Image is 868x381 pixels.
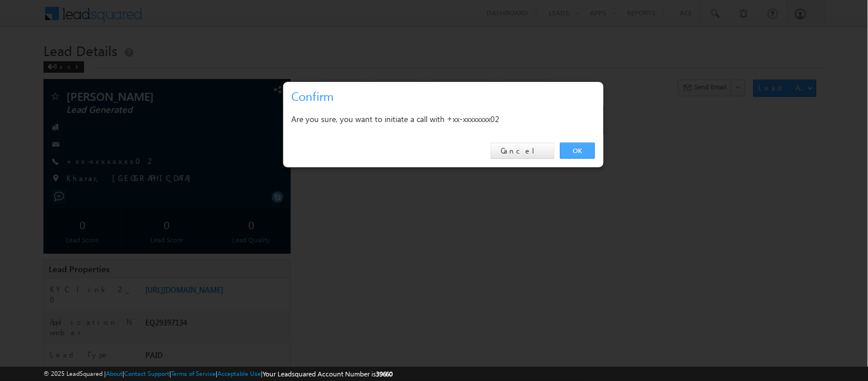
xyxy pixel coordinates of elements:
[560,143,595,159] a: OK
[292,86,600,106] h3: Confirm
[171,370,216,377] a: Terms of Service
[124,370,169,377] a: Contact Support
[376,370,393,378] span: 39660
[263,370,393,378] span: Your Leadsquared Account Number is
[106,370,122,377] a: About
[292,112,595,126] div: Are you sure, you want to initiate a call with +xx-xxxxxxxx02
[217,370,261,377] a: Acceptable Use
[43,368,393,379] span: © 2025 LeadSquared | | | | |
[491,143,554,159] a: Cancel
